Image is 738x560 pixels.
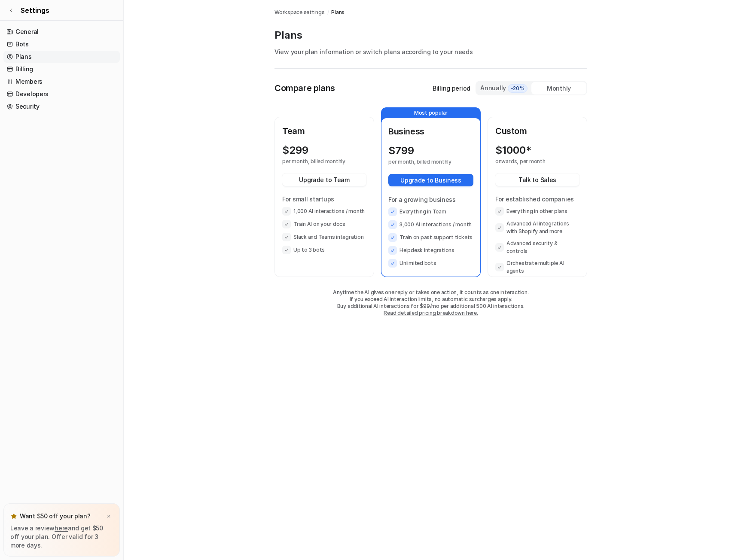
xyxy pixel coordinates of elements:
button: Upgrade to Team [282,173,366,186]
p: Leave a review and get $50 off your plan. Offer valid for 3 more days. [10,524,113,550]
li: Train AI on your docs [282,220,366,228]
div: Annually [480,83,528,93]
p: Plans [274,28,587,42]
a: Bots [3,38,120,50]
a: Security [3,100,120,113]
li: Train on past support tickets [388,233,473,242]
p: per month, billed monthly [282,158,351,165]
li: Helpdesk integrations [388,246,473,255]
li: Orchestrate multiple AI agents [495,259,579,275]
p: View your plan information or switch plans according to your needs [274,47,587,56]
p: Most popular [381,108,480,118]
img: x [106,514,111,519]
p: If you exceed AI interaction limits, no automatic surcharges apply. [274,296,587,303]
li: Everything in other plans [495,207,579,216]
p: per month, billed monthly [388,158,458,165]
a: Billing [3,63,120,75]
li: 1,000 AI interactions / month [282,207,366,216]
li: Up to 3 bots [282,246,366,254]
p: Team [282,125,366,137]
li: Advanced security & controls [495,240,579,255]
button: Talk to Sales [495,173,579,186]
img: star [10,513,17,520]
p: onwards, per month [495,158,564,165]
a: here [55,524,68,532]
p: For a growing business [388,195,473,204]
p: $ 799 [388,145,414,157]
p: Anytime the AI gives one reply or takes one action, it counts as one interaction. [274,289,587,296]
p: $ 1000* [495,144,531,156]
a: Workspace settings [274,9,325,16]
p: Want $50 off your plan? [20,512,91,520]
a: Plans [331,9,345,16]
li: 3,000 AI interactions / month [388,220,473,229]
button: Upgrade to Business [388,174,473,186]
p: For small startups [282,195,366,204]
li: Unlimited bots [388,259,473,268]
p: Business [388,125,473,138]
a: Read detailed pricing breakdown here. [384,310,478,316]
li: Advanced AI integrations with Shopify and more [495,220,579,235]
a: Members [3,76,120,88]
a: Developers [3,88,120,100]
li: Slack and Teams integration [282,233,366,241]
li: Everything in Team [388,207,473,216]
a: Plans [3,51,120,63]
span: -20% [508,84,528,93]
p: Buy additional AI interactions for $99/mo per additional 500 AI interactions. [274,303,587,310]
p: Compare plans [274,82,335,94]
a: General [3,26,120,38]
p: Billing period [433,84,470,93]
p: For established companies [495,195,579,204]
div: Monthly [531,82,586,94]
span: / [327,9,329,16]
p: $ 299 [282,144,308,156]
span: Settings [21,5,49,15]
p: Custom [495,125,579,137]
